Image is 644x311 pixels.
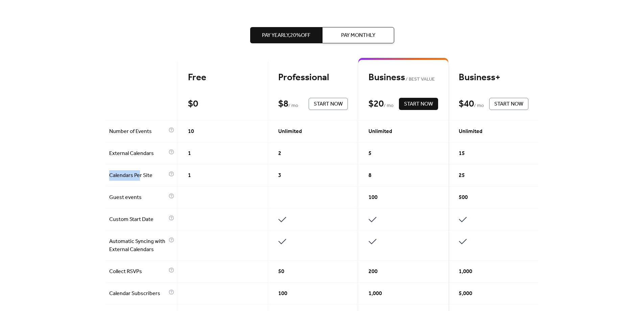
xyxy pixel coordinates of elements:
[368,268,378,276] span: 200
[459,172,465,180] span: 25
[459,290,472,298] span: 5,000
[250,27,322,43] button: Pay Yearly,20%off
[405,75,435,84] span: BEST VALUE
[109,238,167,254] span: Automatic Syncing with External Calendars
[459,128,482,136] span: Unlimited
[109,290,167,298] span: Calendar Subscribers
[314,100,343,108] span: Start Now
[459,150,465,158] span: 15
[384,102,393,110] span: / mo
[368,172,372,180] span: 8
[322,27,394,43] button: Pay Monthly
[459,268,472,276] span: 1,000
[109,150,167,158] span: External Calendars
[278,172,281,180] span: 3
[109,194,167,202] span: Guest events
[288,102,298,110] span: / mo
[459,72,528,84] div: Business+
[404,100,433,108] span: Start Now
[109,216,167,224] span: Custom Start Date
[278,150,281,158] span: 2
[368,98,384,110] div: $ 20
[368,72,438,84] div: Business
[474,102,484,110] span: / mo
[278,290,287,298] span: 100
[262,31,310,40] span: Pay Yearly, 20% off
[188,150,191,158] span: 1
[109,172,167,180] span: Calendars Per Site
[278,72,348,84] div: Professional
[459,194,468,202] span: 500
[459,98,474,110] div: $ 40
[188,98,198,110] div: $ 0
[368,194,378,202] span: 100
[368,150,372,158] span: 5
[278,268,284,276] span: 50
[278,128,302,136] span: Unlimited
[109,268,167,276] span: Collect RSVPs
[188,72,258,84] div: Free
[278,98,288,110] div: $ 8
[368,128,392,136] span: Unlimited
[109,128,167,136] span: Number of Events
[368,290,382,298] span: 1,000
[188,172,191,180] span: 1
[309,98,348,110] button: Start Now
[489,98,528,110] button: Start Now
[188,128,194,136] span: 10
[399,98,438,110] button: Start Now
[341,31,375,40] span: Pay Monthly
[494,100,523,108] span: Start Now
